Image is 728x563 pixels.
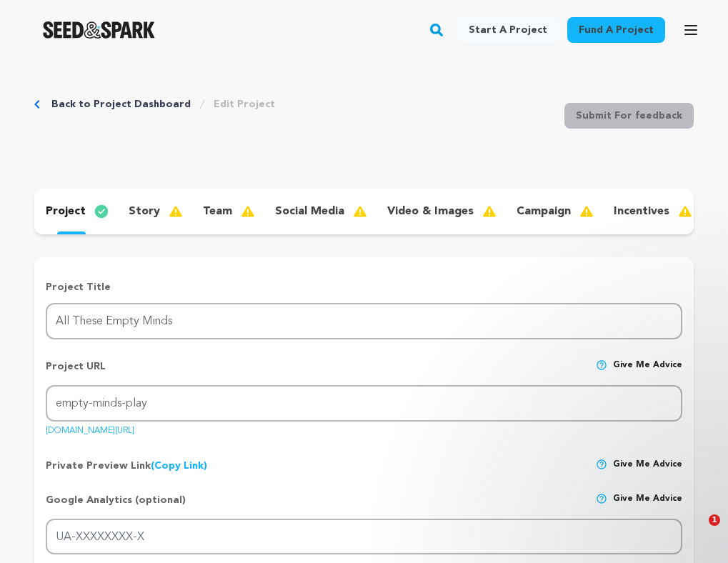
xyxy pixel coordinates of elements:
[34,97,275,111] div: Breadcrumb
[353,203,379,220] img: warning-full.svg
[117,200,191,223] button: story
[46,519,682,555] input: UA-XXXXXXXX-X
[34,200,117,223] button: project
[46,359,106,385] p: Project URL
[46,303,682,339] input: Project Name
[129,203,160,220] p: story
[151,461,207,471] a: (Copy Link)
[46,203,86,220] p: project
[46,459,207,473] p: Private Preview Link
[564,103,694,129] button: Submit For feedback
[482,203,508,220] img: warning-full.svg
[214,97,275,111] a: Edit Project
[679,514,714,549] iframe: Intercom live chat
[275,203,344,220] p: social media
[241,203,266,220] img: warning-full.svg
[613,359,682,385] span: Give me advice
[387,203,474,220] p: video & images
[376,200,505,223] button: video & images
[169,203,194,220] img: warning-full.svg
[46,493,186,519] p: Google Analytics (optional)
[614,203,669,220] p: incentives
[46,280,682,294] p: Project Title
[567,17,665,43] a: Fund a project
[457,17,559,43] a: Start a project
[94,203,120,220] img: check-circle-full.svg
[46,421,134,435] a: [DOMAIN_NAME][URL]
[51,97,191,111] a: Back to Project Dashboard
[191,200,264,223] button: team
[596,359,607,371] img: help-circle.svg
[43,21,155,39] img: Seed&Spark Logo Dark Mode
[505,200,602,223] button: campaign
[203,203,232,220] p: team
[678,203,704,220] img: warning-full.svg
[46,385,682,422] input: Project URL
[579,203,605,220] img: warning-full.svg
[43,21,155,39] a: Seed&Spark Homepage
[264,200,376,223] button: social media
[517,203,571,220] p: campaign
[709,514,720,526] span: 1
[602,200,701,223] button: incentives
